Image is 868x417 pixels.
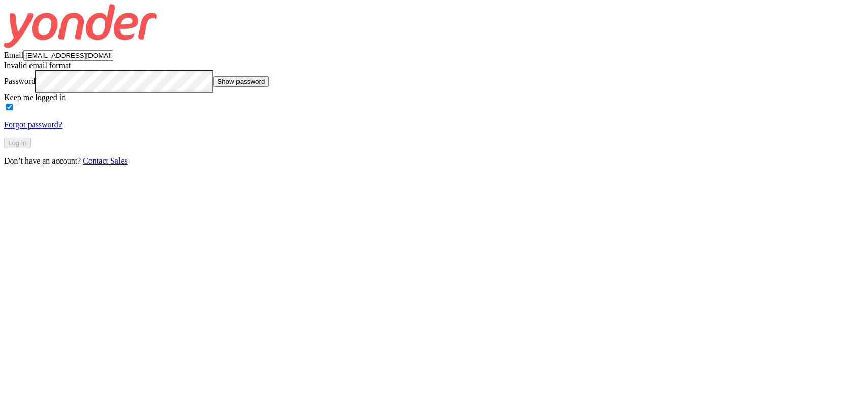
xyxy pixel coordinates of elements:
[4,51,23,59] label: Email
[4,61,71,70] span: Invalid email format
[4,138,31,148] button: Log in
[213,76,269,87] button: Show password
[83,156,128,165] a: Contact Sales
[4,93,66,102] label: Keep me logged in
[4,120,62,129] a: Forgot password?
[4,156,864,166] p: Don’t have an account?
[4,77,35,85] label: Password
[23,50,113,61] input: user@emailaddress.com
